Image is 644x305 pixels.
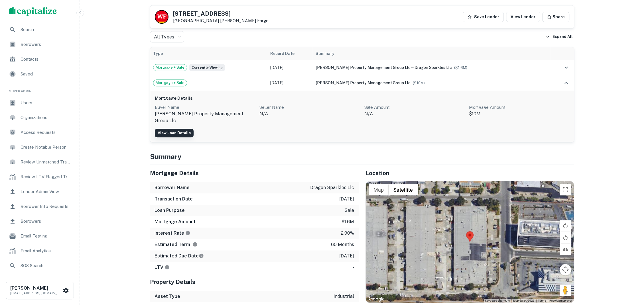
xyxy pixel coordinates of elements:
h6: Transaction Date [155,196,193,202]
span: Currently viewing [189,64,225,71]
button: Map camera controls [560,264,571,275]
span: Access Requests [21,129,72,136]
span: dragon sparkles llc [414,65,452,70]
iframe: Chat Widget [615,259,644,287]
p: n/a [259,110,360,117]
p: Sale Amount [364,104,465,111]
h6: Interest Rate [155,230,190,237]
div: → [315,64,547,71]
p: 2.90% [341,230,354,237]
h6: Estimated Due Date [155,253,204,259]
h6: Asset Type [155,293,180,300]
p: [EMAIL_ADDRESS][DOMAIN_NAME] [10,290,62,296]
p: $10M [469,110,569,117]
th: Record Date [267,47,313,60]
a: Borrower Info Requests [5,200,75,213]
div: Organizations [5,111,75,124]
h5: Mortgage Details [150,169,359,177]
button: Tilt map [560,243,571,255]
span: Review LTV Flagged Transactions [21,173,72,180]
p: Mortgage Amount [469,104,569,111]
span: SOS Search [21,262,72,269]
span: Organizations [21,114,72,121]
span: Saved [21,71,72,77]
div: Search [5,23,75,36]
button: Show satellite imagery [389,184,418,195]
span: ($ 1.6M ) [454,65,467,70]
p: Seller Name [259,104,360,111]
button: Show street map [369,184,389,195]
h5: [STREET_ADDRESS] [173,11,269,17]
a: Create Notable Person [5,140,75,154]
p: $1.6m [342,218,354,225]
p: dragon sparkles llc [310,184,354,191]
button: expand row [561,63,571,72]
img: capitalize-logo.png [9,7,57,16]
span: ($ 10M ) [413,81,424,85]
h4: Summary [150,152,574,162]
span: Map data ©2025 [513,299,535,302]
a: Review LTV Flagged Transactions [5,170,75,184]
a: Report a map error [549,299,572,302]
button: Share [542,12,569,22]
svg: The interest rates displayed on the website are for informational purposes only and may be report... [185,230,190,236]
button: Rotate map counterclockwise [560,232,571,243]
button: Expand All [544,32,574,41]
button: Keyboard shortcuts [485,299,510,303]
svg: Estimate is based on a standard schedule for this type of loan. [199,253,204,258]
div: Borrowers [5,38,75,51]
h6: LTV [155,264,170,271]
h6: Mortgage Details [155,95,569,102]
td: [DATE] [267,75,313,91]
a: Borrowers [5,214,75,228]
span: Users [21,99,72,106]
button: [PERSON_NAME][EMAIL_ADDRESS][DOMAIN_NAME] [6,282,74,299]
p: [DATE] [339,253,354,259]
a: Contacts [5,52,75,66]
a: Email Testing [5,229,75,243]
td: [DATE] [267,60,313,75]
a: View Loan Details [155,129,194,137]
p: industrial [334,293,354,300]
a: Saved [5,67,75,81]
button: Drag Pegman onto the map to open Street View [560,284,571,296]
h6: Loan Purpose [155,207,185,214]
span: [PERSON_NAME] property management group llc [315,81,410,85]
th: Type [150,47,267,60]
p: N/A [364,110,465,117]
h6: Mortgage Amount [155,218,196,225]
h6: [PERSON_NAME] [10,286,62,290]
button: Toggle fullscreen view [560,184,571,195]
p: - [352,264,354,271]
span: Lender Admin View [21,188,72,195]
a: Access Requests [5,126,75,139]
h5: Property Details [150,278,359,286]
div: All Types [150,31,184,42]
a: SOS Search [5,259,75,273]
a: Open this area in Google Maps (opens a new window) [367,295,386,303]
a: Users [5,96,75,110]
a: Lender Admin View [5,185,75,198]
button: Rotate map clockwise [560,220,571,232]
span: Mortgage + Sale [153,65,187,70]
a: Review Unmatched Transactions [5,155,75,169]
span: Review Unmatched Transactions [21,159,72,165]
button: Save Lender [463,12,504,22]
p: [GEOGRAPHIC_DATA] [173,18,269,23]
th: Summary [312,47,550,60]
a: Email Analytics [5,244,75,258]
p: [DATE] [339,196,354,202]
a: Terms (opens in new tab) [538,299,546,302]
